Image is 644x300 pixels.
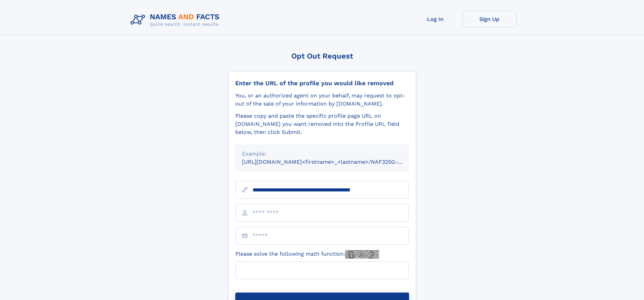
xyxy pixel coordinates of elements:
a: Log In [408,11,462,27]
a: Sign Up [462,11,517,27]
img: Logo Names and Facts [128,11,225,29]
div: Opt Out Request [228,52,416,60]
div: You, or an authorized agent on your behalf, may request to opt-out of the sale of your informatio... [235,92,409,108]
small: [URL][DOMAIN_NAME]<firstname>_<lastname>/NAF325G-xxxxxxxx [242,159,422,165]
div: Example: [242,150,402,158]
div: Please copy and paste the specific profile page URL on [DOMAIN_NAME] you want removed into the Pr... [235,112,409,136]
label: Please solve the following math function: [235,250,379,259]
div: Enter the URL of the profile you would like removed [235,79,409,87]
